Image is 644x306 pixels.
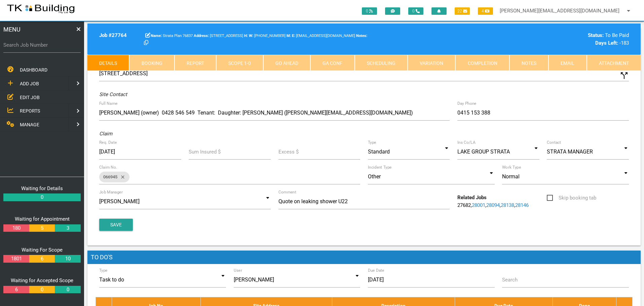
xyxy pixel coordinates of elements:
[547,194,596,202] span: Skip booking tab
[20,122,39,127] span: MANAGE
[99,91,127,97] i: Site Contact
[368,267,384,273] label: Due Date
[278,189,296,195] label: Comment
[278,148,299,156] label: Excess $
[501,202,514,208] a: 28138
[216,55,263,71] a: Scope 1-0
[310,55,354,71] a: GA Conf
[3,286,29,294] a: 6
[15,216,70,222] a: Waiting for Appointment
[595,40,618,46] b: Days Left:
[472,202,485,208] a: 28001
[3,41,81,49] label: Search Job Number
[29,255,55,263] a: 6
[263,55,310,71] a: Go Ahead
[151,34,162,38] b: Name:
[20,94,40,100] span: EDIT JOB
[194,34,209,38] b: Address:
[502,32,629,47] div: To Be Paid -183
[21,185,63,191] a: Waiting for Details
[619,71,629,81] i: Click to show custom address field
[99,189,123,195] label: Job Manager
[587,55,641,71] a: Attachment
[99,164,117,170] label: Claim No.
[249,34,253,38] b: W:
[356,34,367,38] b: Notes:
[99,139,117,145] label: Req. Date
[55,255,80,263] a: 10
[478,7,493,15] span: 4
[87,55,129,71] a: Details
[189,148,221,156] label: Sum Insured $
[29,224,55,232] a: 5
[455,55,509,71] a: Completion
[99,32,127,38] b: Job # 27764
[457,100,477,106] label: Day Phone
[3,193,81,201] a: 0
[129,55,174,71] a: Booking
[509,55,548,71] a: Notes
[144,40,148,46] a: Click here copy customer information.
[292,34,355,38] span: [EMAIL_ADDRESS][DOMAIN_NAME]
[7,3,75,14] img: s3file
[548,55,586,71] a: Email
[29,286,55,294] a: 0
[99,219,133,231] button: Save
[194,34,243,38] span: [STREET_ADDRESS]
[502,164,521,170] label: Work Type
[3,25,21,34] span: MENU
[368,164,391,170] label: Incident Type
[3,255,29,263] a: 1801
[234,267,242,273] label: User
[457,139,476,145] label: Ins Co/LA
[20,81,39,86] span: ADD JOB
[355,55,408,71] a: Scheduling
[11,277,73,283] a: Waiting for Accepted Scope
[486,202,500,208] a: 28094
[20,108,40,114] span: REPORTS
[3,224,29,232] a: 180
[151,34,193,38] span: Strata Plan 76837
[99,172,129,182] div: 066945
[408,55,455,71] a: Variation
[55,224,80,232] a: 3
[287,34,291,38] b: M:
[117,172,125,182] i: close
[547,139,561,145] label: Contact
[99,267,108,273] label: Type
[55,286,80,294] a: 0
[368,139,376,145] label: Type
[249,34,286,38] span: [PHONE_NUMBER]
[292,34,295,38] b: E:
[515,202,529,208] a: 28146
[362,7,377,15] span: 0
[20,67,47,73] span: DASHBOARD
[408,7,423,15] span: 0
[588,32,604,38] b: Status:
[22,247,63,253] a: Waiting For Scope
[99,100,117,106] label: Full Name
[457,194,487,201] b: Related Jobs
[455,7,470,15] span: 22
[175,55,216,71] a: Report
[244,34,248,38] b: H:
[99,131,112,137] i: Claim
[87,251,641,264] h1: To Do's
[454,194,543,209] div: , , , ,
[502,276,518,284] label: Search
[457,202,471,208] a: 27682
